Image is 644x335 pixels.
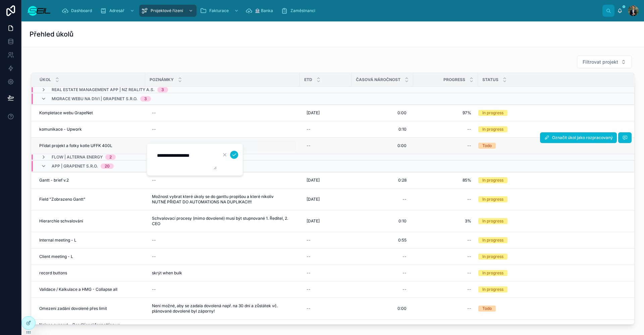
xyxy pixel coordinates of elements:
div: -- [152,178,156,183]
span: Internal meeting - L [39,238,76,243]
a: Možnost vybrat které úkoly se do ganttu propíšou a které nikoliv NUTNÉ PŘIDAT DO AUTOMATIONS NA D... [149,191,296,207]
button: Označit úkol jako rozpracovaný [540,132,617,143]
div: -- [307,143,311,148]
a: Přidat projekt a fotky kotle UFFK 400L [39,143,141,148]
div: -- [467,287,471,292]
div: Todo [482,143,492,149]
a: 97% [417,108,474,118]
a: -- [417,140,474,151]
a: Dashboard [60,5,97,17]
div: 2 [109,154,112,160]
span: Omezení zadání dovolené přes limit [39,306,107,311]
span: Úkol [40,77,51,82]
span: 0:55 [398,238,407,243]
a: -- [417,124,474,135]
span: Progress [443,77,465,82]
a: -- [304,251,347,262]
a: -- [417,251,474,262]
a: -- [356,268,409,278]
div: -- [307,287,311,292]
a: -- [149,235,296,246]
a: Todo [478,306,626,312]
a: Internal meeting - L [39,238,141,243]
a: [DATE] [304,216,347,226]
div: -- [467,197,471,202]
a: -- [417,303,474,314]
a: -- [149,284,296,295]
span: 0:10 [398,127,407,132]
div: -- [152,110,156,116]
div: In progress [482,126,503,132]
a: Todo [478,143,626,149]
div: 20 [105,163,110,169]
span: Není možné, aby se zadala dovolená např. na 30 dní a zůstátek vč. plánované dovolené byl záporny! [152,303,293,314]
a: 0:55 [356,235,409,246]
div: -- [467,143,471,148]
a: In progress [478,110,626,116]
a: Schvalovací procesy (mimo dovolené) musí být stupnované 1. Ředitel, 2. CEO [149,213,296,229]
div: -- [402,287,407,292]
a: -- [417,235,474,246]
a: Omezení zadání dovolené přes limit [39,306,141,311]
div: -- [152,127,156,132]
span: [DATE] [307,178,320,183]
span: Flow | Alterna Energy [52,154,103,160]
span: Adresář [109,8,124,13]
a: [DATE] [304,108,347,118]
a: 0:10 [356,216,409,226]
span: App | GrapeNet s.r.o. [52,163,98,169]
a: In progress [478,254,626,260]
a: skrýt when bulk [149,268,296,278]
div: In progress [482,237,503,243]
a: -- [149,108,296,118]
a: 0:00 [356,303,409,314]
span: Client meeting - L [39,254,73,259]
span: record buttons [39,270,67,276]
div: -- [307,270,311,276]
div: 3 [161,87,164,92]
a: Hierarchie schvalování [39,218,141,224]
span: 0:00 [397,143,407,148]
span: Field "Zobrazeno Gantt" [39,197,86,202]
div: -- [307,306,311,311]
div: -- [467,238,471,243]
a: 🏦 Banka [244,5,278,17]
a: [DATE] [304,194,347,205]
span: Zaměstnanci [290,8,315,13]
button: Select Button [577,56,632,68]
span: 0:00 [397,110,407,116]
a: -- [417,284,474,295]
a: In progress [478,196,626,202]
a: Noloco support - Conditional formatting ve sloupcích/tabulka [39,322,141,333]
a: Fakturace [198,5,242,17]
a: In progress [478,237,626,243]
a: Field "Zobrazeno Gantt" [39,197,141,202]
span: 0:28 [398,178,407,183]
span: 0:10 [398,218,407,224]
a: In progress [478,286,626,292]
span: [DATE] [307,110,320,116]
a: In progress [478,177,626,183]
a: In progress [478,126,626,132]
span: Schvalovací procesy (mimo dovolené) musí být stupnované 1. Ředitel, 2. CEO [152,216,293,226]
span: [DATE] [307,218,320,224]
span: Možnost vybrat které úkoly se do ganttu propíšou a které nikoliv NUTNÉ PŘIDAT DO AUTOMATIONS NA D... [152,194,293,205]
span: Validace / Kalkulace a HMG - Collapse all [39,287,117,292]
span: ETD [304,77,312,82]
span: Fakturace [209,8,229,13]
a: -- [356,251,409,262]
a: 85% [417,175,474,186]
div: -- [467,127,471,132]
a: -- [304,124,347,135]
a: 0:10 [356,124,409,135]
a: -- [149,251,296,262]
span: [DATE] [307,197,320,202]
a: Kompletace webu GrapeNet [39,110,141,116]
img: App logo [27,5,51,16]
div: -- [402,254,407,259]
a: Adresář [98,5,138,17]
span: Dashboard [71,8,92,13]
span: 97% [420,110,471,116]
a: -- [304,284,347,295]
span: Hierarchie schvalování [39,218,83,224]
